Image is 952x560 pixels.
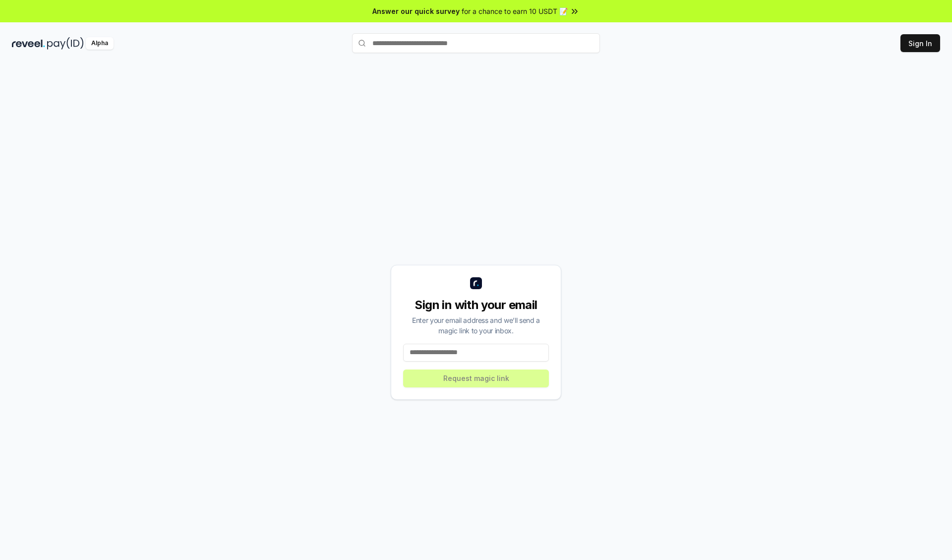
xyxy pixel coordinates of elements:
img: pay_id [47,37,84,50]
button: Sign In [900,34,940,52]
span: Answer our quick survey [372,6,460,16]
span: for a chance to earn 10 USDT 📝 [462,6,568,16]
img: logo_small [470,277,482,289]
div: Sign in with your email [403,297,549,313]
div: Enter your email address and we’ll send a magic link to your inbox. [403,315,549,336]
img: reveel_dark [12,37,45,50]
div: Alpha [86,37,114,50]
